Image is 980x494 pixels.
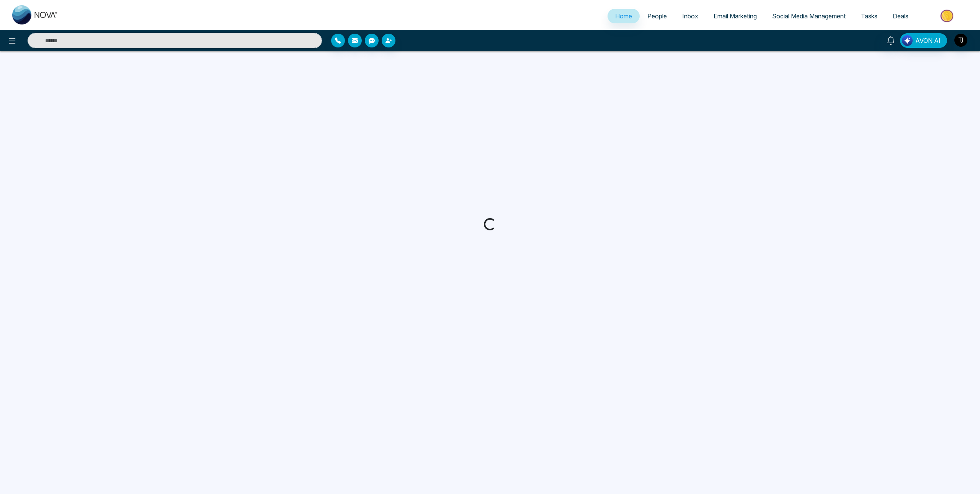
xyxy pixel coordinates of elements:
img: Nova CRM Logo [12,5,58,24]
img: Market-place.gif [920,7,975,24]
a: Inbox [675,9,706,23]
a: Home [608,9,640,23]
span: Tasks [861,12,877,20]
button: AVON AI [900,33,947,48]
span: People [647,12,667,20]
span: Home [615,12,632,20]
a: Social Media Management [764,9,853,23]
span: AVON AI [915,36,941,45]
a: People [640,9,675,23]
a: Deals [885,9,916,23]
img: User Avatar [954,34,967,47]
span: Deals [893,12,908,20]
img: Lead Flow [902,35,913,46]
span: Social Media Management [772,12,846,20]
span: Inbox [682,12,698,20]
a: Email Marketing [706,9,764,23]
span: Email Marketing [714,12,757,20]
a: Tasks [853,9,885,23]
